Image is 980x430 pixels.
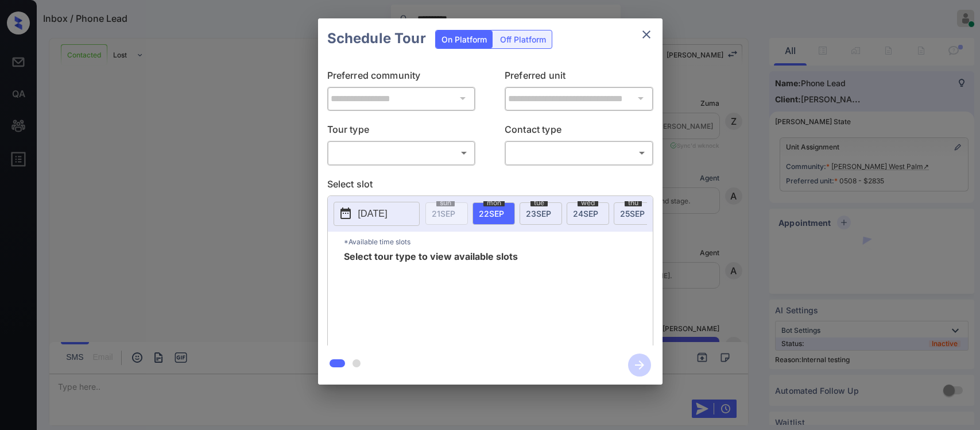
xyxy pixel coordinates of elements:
[635,23,658,46] button: close
[327,122,476,140] p: Tour type
[327,176,653,195] p: Select slot
[436,30,493,48] div: On Platform
[567,202,609,225] div: date-select
[520,202,562,225] div: date-select
[344,251,518,343] span: Select tour type to view available slots
[479,209,504,218] span: 22 SEP
[505,122,653,140] p: Contact type
[494,30,552,48] div: Off Platform
[614,202,656,225] div: date-select
[620,209,645,218] span: 25 SEP
[483,199,505,206] span: mon
[578,199,598,206] span: wed
[505,68,653,86] p: Preferred unit
[344,231,653,251] p: *Available time slots
[472,202,515,225] div: date-select
[327,68,476,86] p: Preferred community
[318,18,435,59] h2: Schedule Tour
[526,209,551,218] span: 23 SEP
[334,201,420,225] button: [DATE]
[573,209,598,218] span: 24 SEP
[625,199,642,206] span: thu
[530,199,548,206] span: tue
[358,206,388,220] p: [DATE]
